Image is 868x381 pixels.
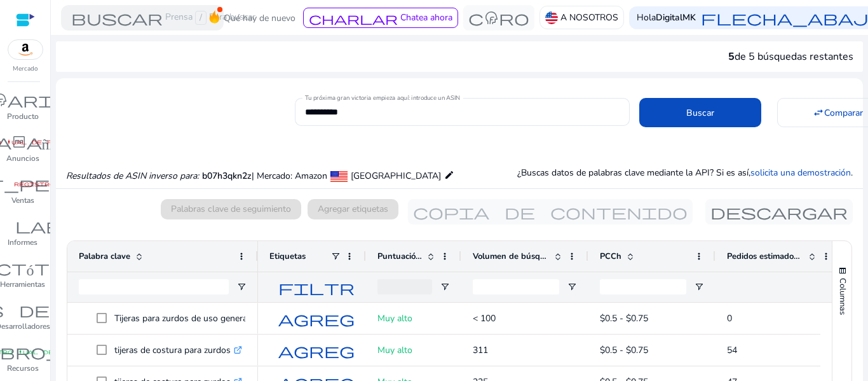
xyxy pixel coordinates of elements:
[79,279,229,294] input: Entrada de filtro de palabras clave
[14,181,126,187] font: registro manual de fibra
[440,282,450,292] button: Abrir el menú de filtros
[656,11,696,24] font: DigitalMK
[727,251,815,262] font: Pedidos estimados/mes
[6,153,39,163] font: Anuncios
[473,251,559,262] font: Volumen de búsqueda
[545,11,558,24] img: us.svg
[278,279,431,296] font: filtro_alt
[377,344,412,356] font: Muy alto
[517,167,750,179] font: ¿Buscas datos de palabras clave mediante la API? Si es así,
[71,9,163,27] font: buscar
[8,237,37,247] font: Informes
[303,8,458,28] button: charlarChatea ahora
[727,344,737,356] font: 54
[7,111,39,121] font: Producto
[728,50,735,64] font: 5
[79,251,130,262] font: Palabra clave
[8,40,43,59] img: amazon.svg
[637,11,656,24] font: Hola
[694,282,704,292] button: Abrir el menú de filtros
[567,282,577,292] button: Abrir el menú de filtros
[444,167,454,183] mat-icon: edit
[278,310,385,328] font: agregar
[114,312,250,324] font: Tijeras para zurdos de uso general
[727,312,732,324] font: 0
[377,251,474,262] font: Puntuación de relevancia
[305,94,460,102] font: Tu próxima gran victoria empieza aquí: introduce un ASIN
[7,363,39,373] font: Recursos
[252,170,327,182] font: | Mercado: Amazon
[377,312,412,324] font: Muy alto
[200,11,202,24] font: /
[686,107,714,119] font: Buscar
[473,344,488,356] font: 311
[11,195,34,205] font: Ventas
[600,344,648,356] font: $0.5 - $0.75
[463,5,534,31] button: centro
[837,278,848,315] font: Columnas
[400,11,452,24] font: Chatea ahora
[224,12,295,24] font: Qué hay de nuevo
[309,11,398,26] font: charlar
[600,312,648,324] font: $0.5 - $0.75
[824,107,863,119] font: Comparar
[236,282,247,292] button: Abrir el menú de filtros
[639,98,761,127] button: Buscar
[851,167,853,179] font: .
[473,312,496,324] font: < 100
[165,11,193,23] font: Prensa
[269,251,306,262] font: Etiquetas
[468,9,529,27] font: centro
[750,167,851,179] font: solicita una demostración
[114,344,231,356] font: tijeras de costura para zurdos
[813,107,824,118] mat-icon: swap_horiz
[66,170,199,182] font: Resultados de ASIN inverso para:
[473,279,559,294] input: Entrada del filtro de volumen de búsqueda
[560,11,618,24] font: A NOSOTROS
[278,342,385,359] font: agregar
[202,170,252,182] font: b07h3qkn2z
[13,64,38,73] font: Mercado
[600,279,686,294] input: Entrada del filtro CPC
[600,251,621,262] font: PCCh
[710,203,848,221] font: descargar
[735,50,853,64] font: de 5 búsquedas restantes
[705,199,853,225] button: descargar
[351,170,441,182] font: [GEOGRAPHIC_DATA]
